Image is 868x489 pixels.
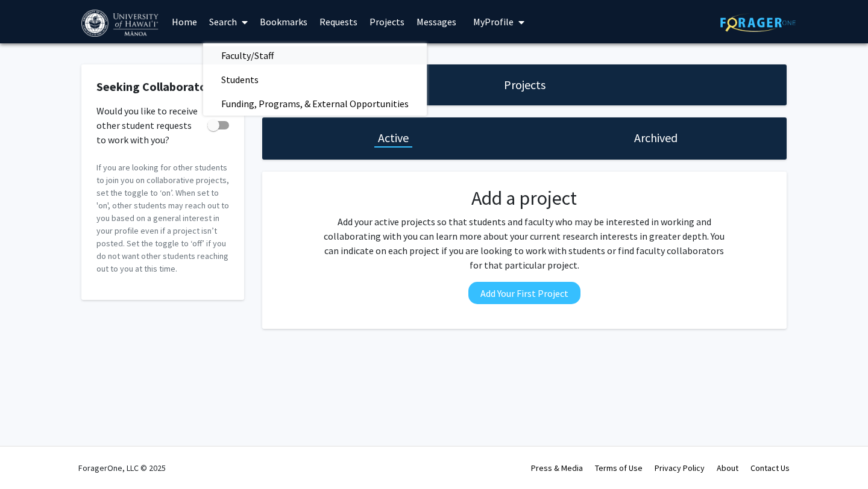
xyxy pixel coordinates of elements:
p: If you are looking for other students to join you on collaborative projects, set the toggle to ‘o... [96,161,229,275]
span: Faculty/Staff [203,43,292,67]
span: Would you like to receive other student requests to work with you? [96,104,203,147]
span: Students [203,67,277,92]
a: About [717,463,738,473]
a: Students [203,70,427,89]
a: Bookmarks [254,1,313,43]
a: Terms of Use [595,463,643,473]
a: Funding, Programs, & External Opportunities [203,95,427,113]
button: Add Your First Project [468,282,580,304]
h2: Seeking Collaborators? [96,79,229,94]
span: Funding, Programs, & External Opportunities [203,92,427,116]
a: Search [203,1,254,43]
a: Press & Media [531,463,583,473]
iframe: Chat [9,435,51,480]
a: Contact Us [750,463,790,473]
a: Faculty/Staff [203,46,427,64]
a: Projects [363,1,410,43]
a: Messages [410,1,462,43]
a: Privacy Policy [655,463,705,473]
h1: Archived [634,129,678,146]
h1: Projects [504,76,546,93]
h2: Add a project [320,187,729,210]
span: My Profile [473,16,514,28]
a: Requests [313,1,363,43]
a: Home [166,1,203,43]
img: University of Hawaiʻi at Mānoa Logo [81,10,161,37]
h1: Active [378,129,409,146]
img: ForagerOne Logo [720,13,796,32]
div: ForagerOne, LLC © 2025 [78,447,166,489]
p: Add your active projects so that students and faculty who may be interested in working and collab... [320,214,729,272]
